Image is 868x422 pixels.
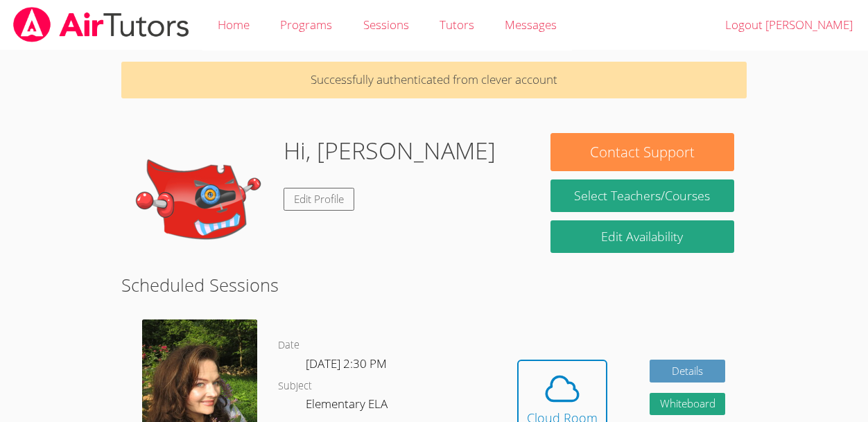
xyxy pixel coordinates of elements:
[306,355,387,371] span: [DATE] 2:30 PM
[121,62,746,98] p: Successfully authenticated from clever account
[306,394,390,418] dd: Elementary ELA
[550,220,734,253] a: Edit Availability
[121,272,746,298] h2: Scheduled Sessions
[12,7,191,42] img: airtutors_banner-c4298cdbf04f3fff15de1276eac7730deb9818008684d7c2e4769d2f7ddbe033.png
[278,378,312,395] dt: Subject
[278,337,300,354] dt: Date
[550,179,734,212] a: Select Teachers/Courses
[284,188,354,211] a: Edit Profile
[650,393,726,416] button: Whiteboard
[134,133,272,272] img: default.png
[550,133,734,171] button: Contact Support
[505,17,557,33] span: Messages
[650,360,726,383] a: Details
[284,133,496,168] h1: Hi, [PERSON_NAME]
